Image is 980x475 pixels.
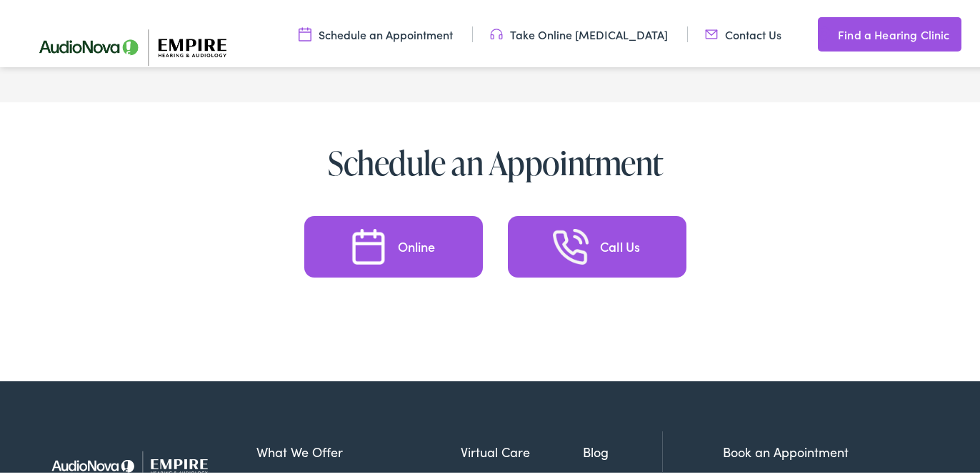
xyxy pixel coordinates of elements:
[461,439,583,459] a: Virtual Care
[818,14,961,49] a: Find a Hearing Clinic
[705,24,781,39] a: Contact Us
[351,226,386,262] img: Schedule an Appointment
[299,24,453,39] a: Schedule an Appointment
[705,24,718,39] img: utility icon
[256,439,461,459] a: What We Offer
[723,440,849,458] a: Book an Appointment
[553,226,589,262] img: Take an Online Hearing Test
[304,213,483,275] a: Schedule an Appointment Online
[818,23,831,40] img: utility icon
[490,24,668,39] a: Take Online [MEDICAL_DATA]
[398,237,436,250] div: Online
[508,213,686,275] a: Take an Online Hearing Test Call Us
[490,24,503,39] img: utility icon
[600,237,640,250] div: Call Us
[299,24,311,39] img: utility icon
[584,439,662,459] a: Blog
